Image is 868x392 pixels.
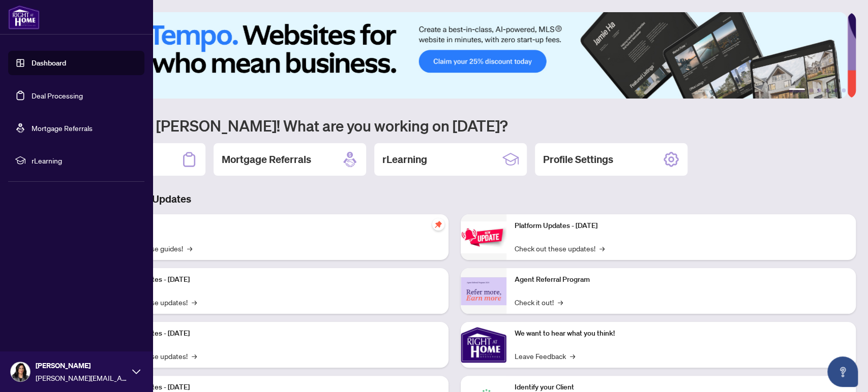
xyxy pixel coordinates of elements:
[543,152,613,167] h2: Profile Settings
[833,88,837,92] button: 5
[107,274,440,285] p: Platform Updates - [DATE]
[187,243,192,254] span: →
[842,88,846,92] button: 6
[515,297,563,308] a: Check it out!→
[558,297,563,308] span: →
[53,192,856,206] h3: Brokerage & Industry Updates
[515,274,848,285] p: Agent Referral Program
[809,88,813,92] button: 2
[817,88,821,92] button: 3
[32,123,93,133] a: Mortgage Referrals
[789,88,805,92] button: 1
[53,12,847,99] img: Slide 0
[515,243,605,254] a: Check out these updates!→
[461,221,506,253] img: Platform Updates - June 23, 2025
[222,152,311,167] h2: Mortgage Referrals
[32,58,66,68] a: Dashboard
[36,360,127,371] span: [PERSON_NAME]
[8,5,40,29] img: logo
[461,277,506,305] img: Agent Referral Program
[192,350,197,362] span: →
[107,220,440,232] p: Self-Help
[36,372,127,383] span: [PERSON_NAME][EMAIL_ADDRESS][PERSON_NAME][DOMAIN_NAME]
[570,350,575,362] span: →
[32,155,137,166] span: rLearning
[461,322,506,368] img: We want to hear what you think!
[515,350,575,362] a: Leave Feedback→
[53,116,856,135] h1: Welcome back [PERSON_NAME]! What are you working on [DATE]?
[32,91,83,100] a: Deal Processing
[11,362,30,381] img: Profile Icon
[515,328,848,339] p: We want to hear what you think!
[827,356,858,387] button: Open asap
[825,88,829,92] button: 4
[107,328,440,339] p: Platform Updates - [DATE]
[515,220,848,232] p: Platform Updates - [DATE]
[600,243,605,254] span: →
[382,152,427,167] h2: rLearning
[432,218,444,231] span: pushpin
[192,297,197,308] span: →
